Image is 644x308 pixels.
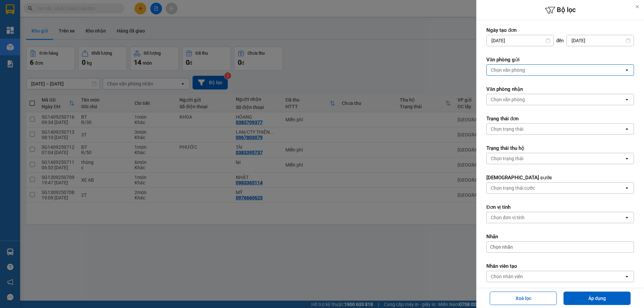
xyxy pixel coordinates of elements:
[486,174,634,181] label: [DEMOGRAPHIC_DATA] cước
[490,292,557,305] button: Xoá lọc
[624,97,630,102] svg: open
[624,126,630,132] svg: open
[486,263,634,269] label: Nhân viên tạo
[6,6,74,21] div: [GEOGRAPHIC_DATA]
[54,42,63,52] span: SL
[624,185,630,191] svg: open
[486,56,634,63] label: Văn phòng gửi
[491,155,523,162] div: Chọn trạng thái
[563,292,631,305] button: Áp dụng
[491,96,525,103] div: Chọn văn phòng
[556,37,564,44] span: đến
[486,145,634,151] label: Trạng thái thu hộ
[624,215,630,220] svg: open
[491,273,523,280] div: Chọn nhân viên
[6,21,74,29] div: KHOA
[491,185,535,191] div: Chọn trạng thái cước
[486,233,634,240] label: Nhãn
[486,86,634,93] label: Văn phòng nhận
[624,67,630,73] svg: open
[486,27,634,34] label: Ngày tạo đơn
[78,21,132,29] div: HÒA
[78,6,95,13] span: Nhận:
[78,6,132,21] div: [PERSON_NAME]
[624,156,630,161] svg: open
[491,126,523,132] div: Chọn trạng thái
[486,204,634,210] label: Đơn vị tính
[487,35,553,46] input: Select a date.
[624,274,630,279] svg: open
[567,35,634,46] input: Select a date.
[491,67,525,73] div: Chọn văn phòng
[491,214,525,221] div: Chọn đơn vị tính
[6,43,132,51] div: Tên hàng: BT ( : 1 )
[476,5,644,15] h6: Bộ lọc
[6,6,16,13] span: Gửi:
[490,244,513,250] span: Chọn nhãn
[486,115,634,122] label: Trạng thái đơn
